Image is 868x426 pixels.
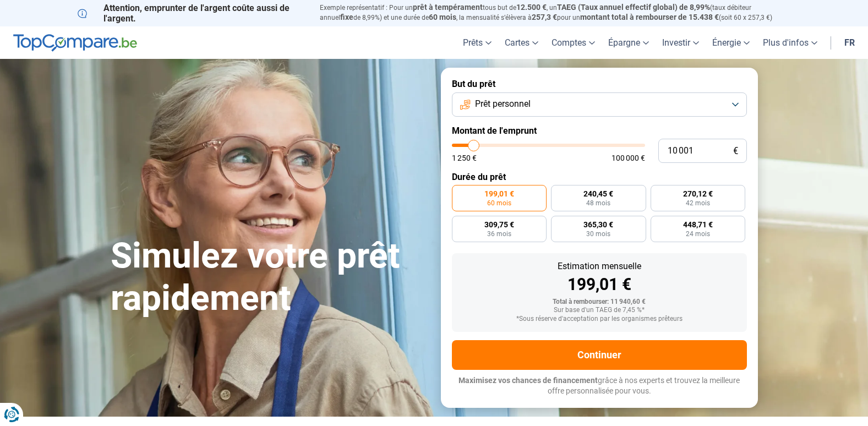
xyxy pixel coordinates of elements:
span: 24 mois [686,231,710,237]
span: 60 mois [487,200,511,206]
label: Montant de l'emprunt [452,125,747,136]
span: 36 mois [487,231,511,237]
span: fixe [340,13,353,21]
div: Estimation mensuelle [461,262,738,271]
span: 12.500 € [516,3,547,12]
span: TAEG (Taux annuel effectif global) de 8,99% [557,3,710,12]
span: prêt à tempérament [413,3,483,12]
span: 30 mois [586,231,610,237]
label: Durée du prêt [452,172,747,182]
span: € [733,146,738,156]
p: Exemple représentatif : Pour un tous but de , un (taux débiteur annuel de 8,99%) et une durée de ... [320,3,791,23]
span: 48 mois [586,200,610,206]
a: Cartes [498,26,545,59]
label: But du prêt [452,79,747,89]
span: Prêt personnel [475,98,531,110]
span: Maximisez vos chances de financement [458,376,598,385]
a: Prêts [456,26,498,59]
h1: Simulez votre prêt rapidement [111,235,428,320]
a: Investir [656,26,706,59]
button: Continuer [452,340,747,370]
span: 1 250 € [452,154,477,162]
span: 309,75 € [484,221,514,228]
span: montant total à rembourser de 15.438 € [580,13,719,21]
span: 257,3 € [532,13,557,21]
div: Total à rembourser: 11 940,60 € [461,298,738,306]
span: 60 mois [429,13,456,21]
p: Attention, emprunter de l'argent coûte aussi de l'argent. [78,3,307,24]
img: TopCompare [13,34,137,52]
a: Plus d'infos [756,26,824,59]
span: 240,45 € [583,190,613,198]
a: Comptes [545,26,602,59]
p: grâce à nos experts et trouvez la meilleure offre personnalisée pour vous. [452,375,747,397]
span: 199,01 € [484,190,514,198]
span: 270,12 € [683,190,713,198]
a: fr [838,26,861,59]
div: *Sous réserve d'acceptation par les organismes prêteurs [461,315,738,323]
div: Sur base d'un TAEG de 7,45 %* [461,307,738,314]
button: Prêt personnel [452,92,747,117]
span: 448,71 € [683,221,713,228]
a: Épargne [602,26,656,59]
span: 42 mois [686,200,710,206]
span: 365,30 € [583,221,613,228]
div: 199,01 € [461,276,738,293]
span: 100 000 € [612,154,645,162]
a: Énergie [706,26,756,59]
